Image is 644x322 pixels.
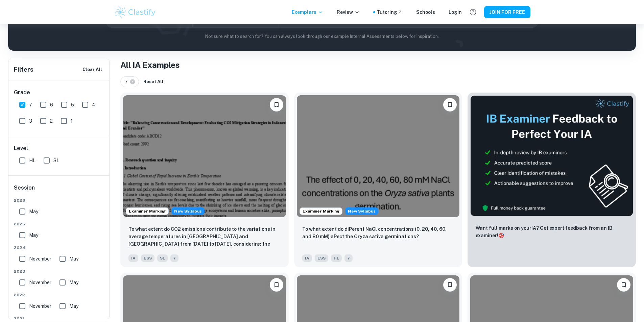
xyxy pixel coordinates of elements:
span: 6 [50,101,53,108]
span: 2021 [14,316,104,322]
span: 7 [29,101,32,108]
span: New Syllabus [345,207,378,215]
span: 7 [125,78,131,85]
span: New Syllabus [171,207,205,215]
span: IA [302,254,312,262]
span: 3 [29,117,32,125]
img: Thumbnail [470,95,633,216]
span: ESS [315,254,328,262]
a: Login [449,8,462,16]
span: 🎯 [498,233,504,238]
span: IA [128,254,138,262]
span: May [69,302,78,310]
button: Please log in to bookmark exemplars [443,98,457,112]
button: Reset All [142,77,165,87]
span: November [29,255,51,263]
a: Examiner MarkingStarting from the May 2026 session, the ESS IA requirements have changed. We crea... [294,93,462,267]
span: 7 [170,254,178,262]
span: 4 [92,101,95,108]
span: 7 [344,254,353,262]
span: 2022 [14,292,104,298]
h6: Session [14,184,104,197]
span: SL [53,157,59,164]
a: ThumbnailWant full marks on yourIA? Get expert feedback from an IB examiner! [468,93,636,267]
span: May [69,279,78,286]
h6: Grade [14,89,104,97]
p: Want full marks on your IA ? Get expert feedback from an IB examiner! [476,224,628,239]
button: JOIN FOR FREE [484,6,530,18]
span: 1 [71,117,73,125]
span: Examiner Marking [126,208,168,214]
button: Clear All [81,65,104,75]
span: HL [331,254,342,262]
span: 2 [50,117,53,125]
h1: All IA Examples [120,59,636,71]
span: SL [157,254,168,262]
button: Help and Feedback [467,6,479,18]
button: Please log in to bookmark exemplars [617,278,630,292]
div: Starting from the May 2026 session, the ESS IA requirements have changed. We created this exempla... [345,207,378,215]
span: 2026 [14,197,104,203]
span: 5 [71,101,74,108]
div: Starting from the May 2026 session, the ESS IA requirements have changed. We created this exempla... [171,207,205,215]
span: 2023 [14,268,104,274]
img: Clastify logo [114,5,157,19]
span: 2024 [14,245,104,251]
button: Please log in to bookmark exemplars [270,278,283,292]
p: To what extent do CO2 emissions contribute to the variations in average temperatures in Indonesia... [128,225,281,248]
h6: Level [14,144,104,152]
img: ESS IA example thumbnail: To what extent do CO2 emissions contribu [123,95,286,217]
button: Please log in to bookmark exemplars [270,98,283,112]
a: Tutoring [377,8,403,16]
img: ESS IA example thumbnail: To what extent do diPerent NaCl concentr [297,95,460,217]
p: Exemplars [292,8,323,16]
a: Schools [416,8,435,16]
p: Review [337,8,360,16]
span: 2025 [14,221,104,227]
span: HL [29,157,35,164]
div: 7 [120,76,139,87]
span: Examiner Marking [300,208,342,214]
span: November [29,279,51,286]
span: ESS [141,254,154,262]
h6: Filters [14,65,33,74]
span: May [29,208,38,215]
span: May [69,255,78,263]
button: Please log in to bookmark exemplars [443,278,457,292]
p: To what extent do diPerent NaCl concentrations (0, 20, 40, 60, and 80 mM) aPect the Oryza sativa ... [302,225,454,240]
span: May [29,231,38,239]
a: Examiner MarkingStarting from the May 2026 session, the ESS IA requirements have changed. We crea... [120,93,289,267]
span: November [29,302,51,310]
p: Not sure what to search for? You can always look through our example Internal Assessments below f... [14,33,630,40]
